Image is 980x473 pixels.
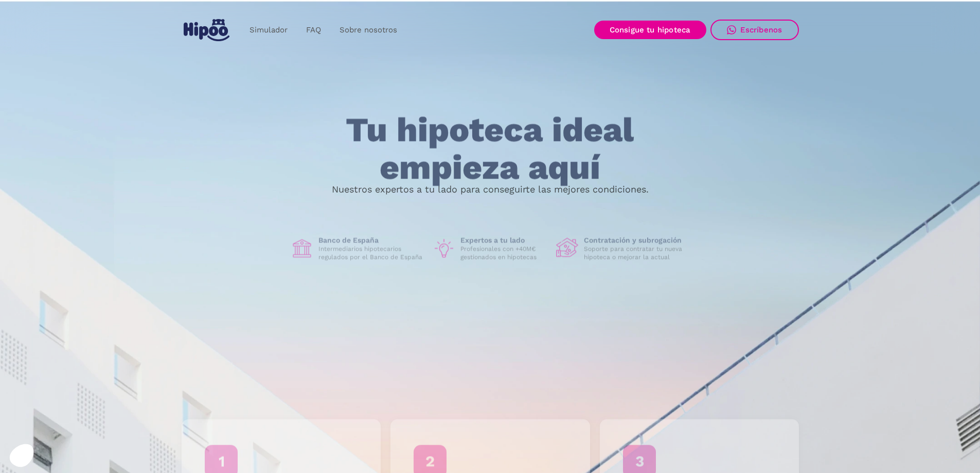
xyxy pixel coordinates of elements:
p: Soporte para contratar tu nueva hipoteca o mejorar la actual [584,245,690,261]
p: Intermediarios hipotecarios regulados por el Banco de España [318,245,424,261]
h1: Tu hipoteca ideal empieza aquí [295,112,685,186]
p: Profesionales con +40M€ gestionados en hipotecas [460,245,548,261]
a: Simulador [240,20,297,40]
h1: Contratación y subrogación [584,236,690,245]
a: Escríbenos [710,20,799,40]
h1: Banco de España [318,236,424,245]
div: Escríbenos [740,25,782,34]
a: home [182,15,232,45]
p: Nuestros expertos a tu lado para conseguirte las mejores condiciones. [332,185,649,194]
a: Consigue tu hipoteca [594,21,706,39]
a: FAQ [297,20,330,40]
a: Sobre nosotros [330,20,406,40]
h1: Expertos a tu lado [460,236,548,245]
